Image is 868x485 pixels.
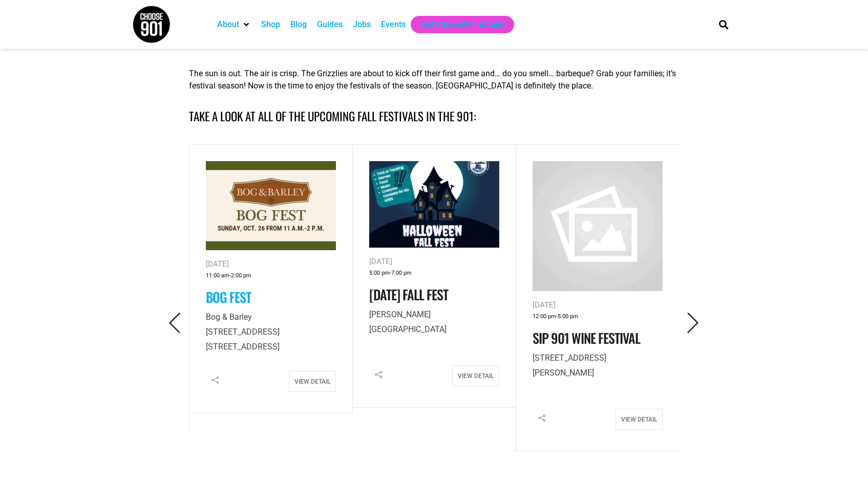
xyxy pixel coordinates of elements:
[217,18,239,31] a: About
[164,313,185,334] i: Previous
[533,328,640,348] a: Sip 901 Wine Festival
[558,312,578,322] span: 5:00 pm
[369,284,448,304] a: [DATE] Fall Fest
[290,18,307,31] a: Blog
[206,310,336,354] p: [STREET_ADDRESS] [STREET_ADDRESS]
[533,312,663,322] div: -
[391,268,412,279] span: 7:00 pm
[369,257,392,266] span: [DATE]
[369,365,388,384] i: Share
[369,310,447,334] span: [PERSON_NAME][GEOGRAPHIC_DATA]
[212,16,702,33] nav: Main nav
[289,371,336,392] a: View Detail
[206,287,251,307] a: Bog Fest
[161,311,189,336] button: Previous
[206,271,229,281] span: 11:00 am
[206,371,224,389] i: Share
[616,409,663,430] a: View Detail
[317,18,343,31] a: Guides
[206,259,229,269] span: [DATE]
[189,68,679,92] p: The sun is out. The air is crisp. The Grizzlies are about to kick off their first game and… do yo...
[261,18,280,31] a: Shop
[533,312,556,322] span: 12:00 pm
[189,107,679,125] h4: Take a look at all of the upcoming fall festivals in the 901:
[715,16,732,33] div: Search
[533,353,606,378] span: [STREET_ADDRESS][PERSON_NAME]
[421,18,504,31] a: Get Choose901 Emails
[206,271,336,281] div: -
[679,311,707,336] button: Next
[353,18,371,31] a: Jobs
[212,16,256,33] div: About
[533,161,663,291] img: no-image.png
[369,268,499,279] div: -
[206,312,252,322] span: Bog & Barley
[369,268,390,279] span: 5:00 pm
[533,300,556,310] span: [DATE]
[381,18,406,31] a: Events
[683,313,704,334] i: Next
[231,271,251,281] span: 2:00 pm
[533,409,551,427] i: Share
[452,365,499,386] a: View Detail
